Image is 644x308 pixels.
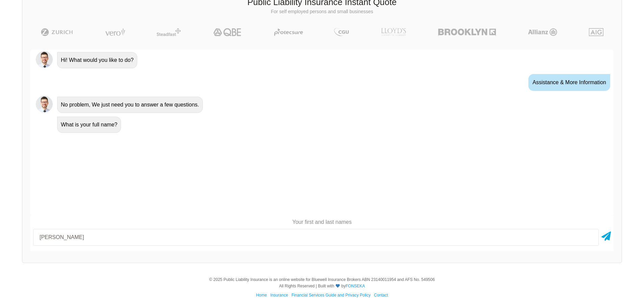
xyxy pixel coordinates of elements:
div: What is your full name? [57,117,121,133]
div: Hi! What would you like to do? [57,52,137,68]
img: Chatbot | PLI [36,96,53,113]
img: Vero | Public Liability Insurance [102,28,128,36]
a: Insurance [270,293,288,298]
img: Protecsure | Public Liability Insurance [271,28,306,36]
img: Brooklyn | Public Liability Insurance [435,28,499,36]
p: For self employed persons and small businesses [27,8,617,15]
a: Home [256,293,267,298]
p: Your first and last names [30,218,614,226]
div: No problem, We just need you to answer a few questions. [57,97,203,113]
img: Chatbot | PLI [36,51,53,68]
img: Steadfast | Public Liability Insurance [154,28,184,36]
img: AIG | Public Liability Insurance [586,28,606,36]
input: Your first and last names [33,229,599,246]
img: CGU | Public Liability Insurance [331,28,352,36]
img: LLOYD's | Public Liability Insurance [377,28,410,36]
img: Zurich | Public Liability Insurance [38,28,76,36]
a: FONSEKA [345,284,365,288]
div: Assistance & More Information [528,74,610,91]
a: Financial Services Guide and Privacy Policy [291,293,371,298]
img: Allianz | Public Liability Insurance [525,28,560,36]
img: QBE | Public Liability Insurance [209,28,246,36]
a: Contact [374,293,388,298]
